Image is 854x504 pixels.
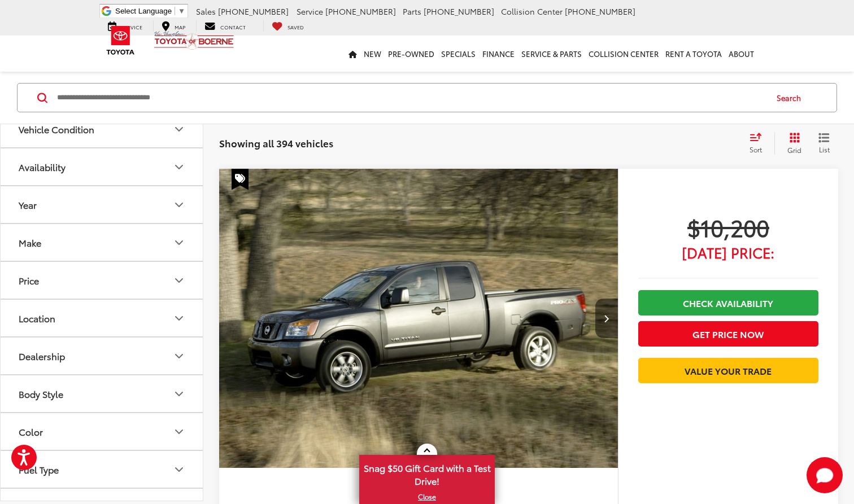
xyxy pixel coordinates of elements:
[19,313,55,323] div: Location
[1,338,204,374] button: DealershipDealership
[19,275,39,286] div: Price
[172,349,186,362] div: Dealership
[115,7,172,15] span: Select Language
[518,36,585,72] a: Service & Parts: Opens in a new tab
[99,20,151,32] a: Service
[99,22,142,59] img: Toyota
[1,186,204,223] button: YearYear
[172,311,186,325] div: Location
[196,20,254,32] a: Contact
[638,213,818,241] span: $10,200
[172,122,186,135] div: Vehicle Condition
[19,464,59,475] div: Fuel Type
[172,160,186,173] div: Availability
[638,290,818,315] a: Check Availability
[219,169,619,468] a: 2014 Nissan Titan SV2014 Nissan Titan SV2014 Nissan Titan SV2014 Nissan Titan SV
[565,6,635,17] span: [PHONE_NUMBER]
[297,6,323,17] span: Service
[19,350,65,361] div: Dealership
[1,224,204,261] button: MakeMake
[438,36,479,72] a: Specials
[219,169,619,469] img: 2014 Nissan Titan SV
[1,375,204,412] button: Body StyleBody Style
[172,273,186,287] div: Price
[232,169,249,190] span: Special
[385,36,438,72] a: Pre-Owned
[19,124,94,134] div: Vehicle Condition
[1,300,204,336] button: LocationLocation
[479,36,518,72] a: Finance
[56,84,766,111] input: Search by Make, Model, or Keyword
[750,144,762,154] span: Sort
[115,7,185,15] a: Select Language​
[766,84,817,112] button: Search
[807,457,843,493] svg: Start Chat
[1,413,204,450] button: ColorColor
[501,6,563,17] span: Collision Center
[360,36,385,72] a: New
[196,6,216,17] span: Sales
[403,6,421,17] span: Parts
[638,321,818,347] button: Get Price Now
[19,161,66,172] div: Availability
[19,237,41,248] div: Make
[725,36,757,72] a: About
[424,6,494,17] span: [PHONE_NUMBER]
[172,235,186,249] div: Make
[19,426,43,437] div: Color
[325,6,396,17] span: [PHONE_NUMBER]
[154,30,234,50] img: Vic Vaughan Toyota of Boerne
[638,358,818,383] a: Value Your Trade
[662,36,725,72] a: Rent a Toyota
[818,144,830,154] span: List
[218,6,289,17] span: [PHONE_NUMBER]
[172,462,186,476] div: Fuel Type
[360,456,494,490] span: Snag $50 Gift Card with a Test Drive!
[585,36,662,72] a: Collision Center
[172,424,186,438] div: Color
[787,145,801,155] span: Grid
[219,136,333,150] span: Showing all 394 vehicles
[774,132,810,155] button: Grid View
[807,457,843,493] button: Toggle Chat Window
[219,169,619,468] div: 2014 Nissan Titan SV 0
[19,388,63,399] div: Body Style
[172,387,186,400] div: Body Style
[345,36,360,72] a: Home
[178,7,185,15] span: ▼
[744,132,774,155] button: Select sort value
[287,23,304,30] span: Saved
[595,299,618,338] button: Next image
[1,262,204,299] button: PricePrice
[638,247,818,258] span: [DATE] Price:
[263,20,312,32] a: My Saved Vehicles
[1,451,204,488] button: Fuel TypeFuel Type
[1,111,204,147] button: Vehicle ConditionVehicle Condition
[810,132,838,155] button: List View
[19,199,37,210] div: Year
[1,148,204,185] button: AvailabilityAvailability
[153,20,194,32] a: Map
[172,198,186,211] div: Year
